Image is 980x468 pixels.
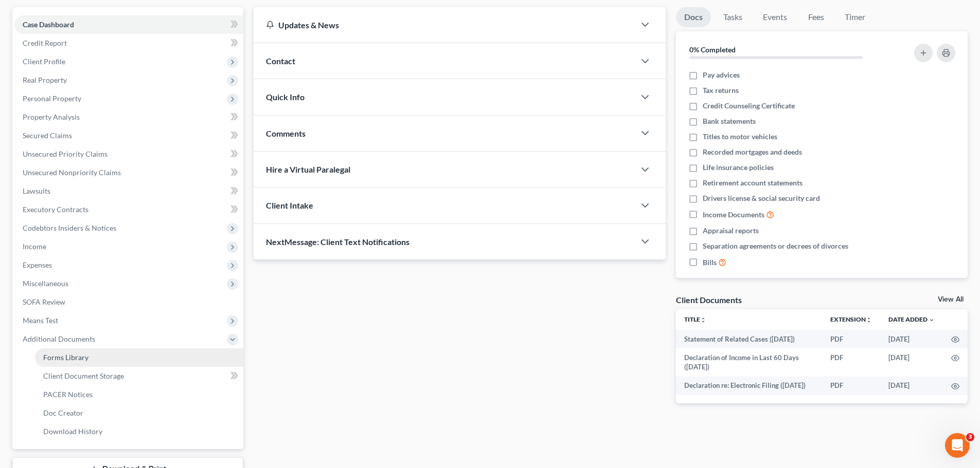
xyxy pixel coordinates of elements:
[822,348,880,377] td: PDF
[703,132,777,142] span: Titles to motor vehicles
[23,94,81,103] span: Personal Property
[938,296,964,303] a: View All
[715,7,751,27] a: Tasks
[35,422,243,441] a: Download History
[23,260,52,269] span: Expenses
[266,200,313,210] span: Client Intake
[703,85,739,96] span: Tax returns
[880,348,943,377] td: [DATE]
[35,385,243,404] a: PACER Notices
[945,433,970,458] iframe: Intercom live chat
[35,348,243,367] a: Forms Library
[703,116,756,126] span: Bank statements
[676,348,822,377] td: Declaration of Income in Last 60 Days ([DATE])
[888,315,935,323] a: Date Added expand_more
[703,257,717,268] span: Bills
[266,128,306,138] span: Comments
[23,297,65,306] span: SOFA Review
[266,237,409,247] span: NextMessage: Client Text Notifications
[23,316,58,325] span: Means Test
[23,57,65,66] span: Client Profile
[689,45,736,54] strong: 0% Completed
[880,377,943,395] td: [DATE]
[830,315,872,323] a: Extensionunfold_more
[676,294,742,305] div: Client Documents
[23,131,72,140] span: Secured Claims
[703,226,759,236] span: Appraisal reports
[799,7,832,27] a: Fees
[23,113,80,121] span: Property Analysis
[23,334,95,343] span: Additional Documents
[929,317,935,323] i: expand_more
[836,7,874,27] a: Timer
[23,76,67,84] span: Real Property
[703,193,820,203] span: Drivers license & social security card
[700,317,706,323] i: unfold_more
[755,7,795,27] a: Events
[35,367,243,385] a: Client Document Storage
[43,371,124,380] span: Client Document Storage
[43,427,102,436] span: Download History
[23,205,88,214] span: Executory Contracts
[23,149,108,158] span: Unsecured Priority Claims
[23,168,121,177] span: Unsecured Nonpriority Claims
[703,70,740,80] span: Pay advices
[14,15,243,34] a: Case Dashboard
[23,20,74,29] span: Case Dashboard
[676,330,822,348] td: Statement of Related Cases ([DATE])
[703,178,803,188] span: Retirement account statements
[14,163,243,182] a: Unsecured Nonpriority Claims
[43,390,93,399] span: PACER Notices
[23,186,50,195] span: Lawsuits
[14,34,243,52] a: Credit Report
[35,404,243,422] a: Doc Creator
[43,408,83,417] span: Doc Creator
[23,242,46,251] span: Income
[266,164,350,174] span: Hire a Virtual Paralegal
[676,7,711,27] a: Docs
[266,92,305,102] span: Quick Info
[14,182,243,200] a: Lawsuits
[14,145,243,163] a: Unsecured Priority Claims
[703,162,774,173] span: Life insurance policies
[684,315,706,323] a: Titleunfold_more
[822,330,880,348] td: PDF
[966,433,974,441] span: 3
[14,108,243,126] a: Property Analysis
[880,330,943,348] td: [DATE]
[703,241,848,251] span: Separation agreements or decrees of divorces
[14,293,243,311] a: SOFA Review
[23,223,116,232] span: Codebtors Insiders & Notices
[43,353,88,362] span: Forms Library
[14,126,243,145] a: Secured Claims
[866,317,872,323] i: unfold_more
[14,200,243,219] a: Executory Contracts
[822,377,880,395] td: PDF
[703,101,795,111] span: Credit Counseling Certificate
[703,210,764,220] span: Income Documents
[23,39,67,47] span: Credit Report
[703,147,802,157] span: Recorded mortgages and deeds
[266,56,295,66] span: Contact
[676,377,822,395] td: Declaration re: Electronic Filing ([DATE])
[266,20,622,30] div: Updates & News
[23,279,68,288] span: Miscellaneous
